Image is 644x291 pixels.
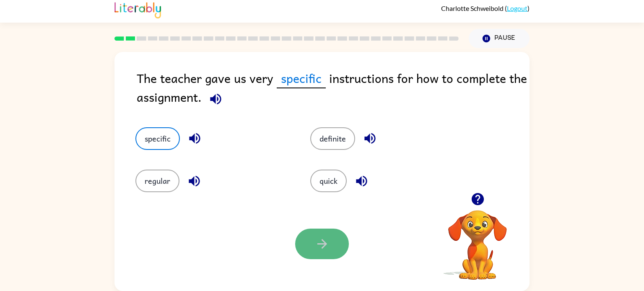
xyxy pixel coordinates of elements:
[135,170,179,192] button: regular
[441,4,505,12] span: Charlotte Schweibold
[310,127,355,150] button: definite
[277,69,326,88] span: specific
[469,29,530,48] button: Pause
[507,4,527,12] a: Logout
[135,127,180,150] button: specific
[441,4,530,12] div: ( )
[137,69,530,111] div: The teacher gave us very instructions for how to complete the assignment.
[310,170,347,192] button: quick
[436,197,519,281] video: Your browser must support playing .mp4 files to use Literably. Please try using another browser.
